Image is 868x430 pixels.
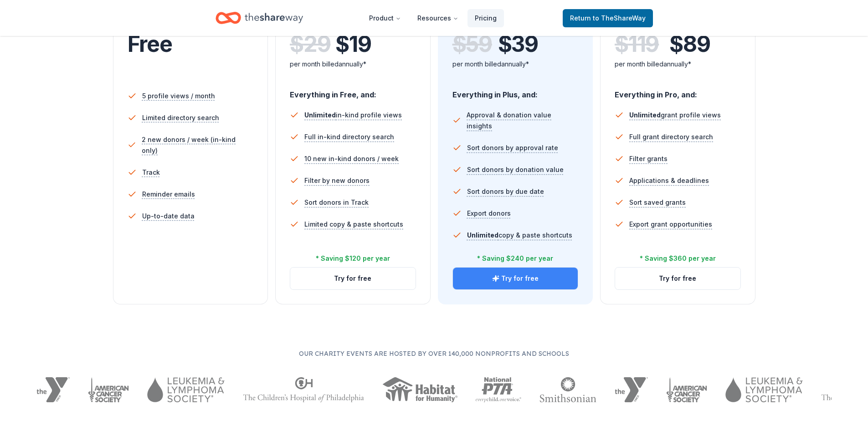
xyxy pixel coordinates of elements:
[452,59,579,70] div: per month billed annually*
[142,167,160,178] span: Track
[304,111,402,119] span: in-kind profile views
[629,153,668,164] span: Filter grants
[147,377,224,402] img: Leukemia & Lymphoma Society
[467,186,544,197] span: Sort donors by due date
[304,111,336,119] span: Unlimited
[593,14,646,22] span: to TheShareWay
[382,377,457,402] img: Habitat for Humanity
[88,377,129,402] img: American Cancer Society
[615,268,740,289] button: Try for free
[467,208,511,219] span: Export donors
[725,377,802,402] img: Leukemia & Lymphoma Society
[290,268,416,289] button: Try for free
[128,30,172,57] span: Free
[36,348,832,359] p: Our charity events are hosted by over 140,000 nonprofits and schools
[570,13,646,24] span: Return
[410,9,466,27] button: Resources
[563,9,653,27] a: Returnto TheShareWay
[243,377,364,402] img: The Children's Hospital of Philadelphia
[362,7,504,29] nav: Main
[304,219,403,230] span: Limited copy & paste shortcuts
[467,231,498,239] span: Unlimited
[304,132,394,142] span: Full in-kind directory search
[142,112,219,123] span: Limited directory search
[629,111,721,119] span: grant profile views
[477,253,553,264] div: * Saving $240 per year
[467,9,504,27] a: Pricing
[467,110,578,132] span: Approval & donation value insights
[316,253,390,264] div: * Saving $120 per year
[452,81,579,101] div: Everything in Plus, and:
[142,134,253,156] span: 2 new donors / week (in-kind only)
[304,175,370,186] span: Filter by new donors
[666,377,708,402] img: American Cancer Society
[290,59,416,70] div: per month billed annually*
[362,9,408,27] button: Product
[539,377,596,402] img: Smithsonian
[629,219,712,230] span: Export grant opportunities
[142,189,195,200] span: Reminder emails
[304,153,399,164] span: 10 new in-kind donors / week
[335,31,371,57] span: $ 19
[467,142,558,153] span: Sort donors by approval rate
[467,231,572,239] span: copy & paste shortcuts
[142,211,195,222] span: Up-to-date data
[498,31,538,57] span: $ 39
[615,81,741,101] div: Everything in Pro, and:
[36,377,70,402] img: YMCA
[629,197,686,208] span: Sort saved grants
[304,197,369,208] span: Sort donors in Track
[476,377,522,402] img: National PTA
[629,111,661,119] span: Unlimited
[216,7,303,29] a: Home
[629,132,713,142] span: Full grant directory search
[669,31,710,57] span: $ 89
[615,377,648,402] img: YMCA
[453,268,578,289] button: Try for free
[629,175,709,186] span: Applications & deadlines
[615,59,741,70] div: per month billed annually*
[640,253,716,264] div: * Saving $360 per year
[467,164,564,175] span: Sort donors by donation value
[142,91,215,101] span: 5 profile views / month
[290,81,416,101] div: Everything in Free, and:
